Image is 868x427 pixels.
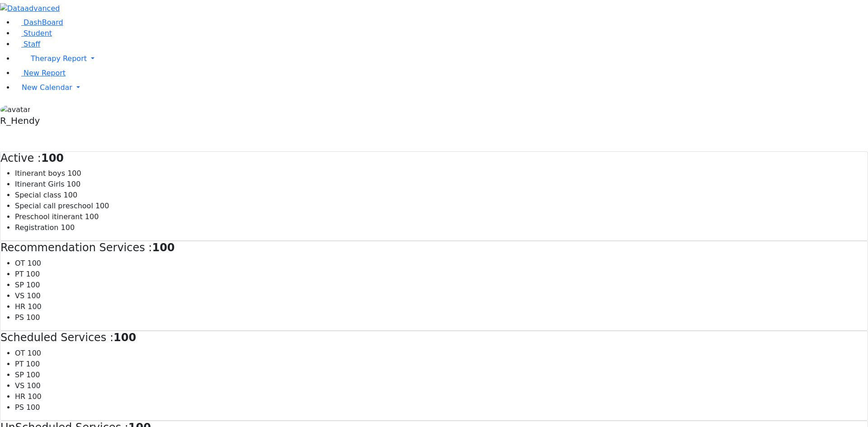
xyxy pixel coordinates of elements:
[26,371,40,379] span: 100
[61,223,75,232] span: 100
[31,54,87,63] span: Therapy Report
[15,169,65,178] span: Itinerant boys
[15,180,65,188] span: Itinerant Girls
[67,169,81,178] span: 100
[15,360,24,368] span: PT
[26,360,40,368] span: 100
[85,212,99,221] span: 100
[14,79,868,97] a: New Calendar
[0,331,868,344] h4: Scheduled Services :
[14,29,52,38] a: Student
[113,331,136,344] strong: 100
[15,392,25,401] span: HR
[15,202,93,210] span: Special call preschool
[26,403,40,412] span: 100
[15,381,24,390] span: VS
[22,83,72,92] span: New Calendar
[15,371,24,379] span: SP
[0,241,868,254] h4: Recommendation Services :
[14,40,40,48] a: Staff
[24,40,40,48] span: Staff
[15,349,25,357] span: OT
[64,191,78,199] span: 100
[67,180,81,188] span: 100
[15,212,83,221] span: Preschool itinerant
[27,349,41,357] span: 100
[15,270,24,278] span: PT
[15,403,24,412] span: PS
[15,291,24,300] span: VS
[95,202,109,210] span: 100
[27,291,41,300] span: 100
[15,313,24,322] span: PS
[26,270,40,278] span: 100
[27,381,41,390] span: 100
[24,69,66,77] span: New Report
[24,29,52,38] span: Student
[26,281,40,289] span: 100
[28,392,42,401] span: 100
[152,241,175,254] strong: 100
[14,50,868,68] a: Therapy Report
[0,152,868,165] h4: Active :
[41,152,64,164] strong: 100
[14,69,66,77] a: New Report
[27,259,41,267] span: 100
[15,223,58,232] span: Registration
[26,313,40,322] span: 100
[15,259,25,267] span: OT
[15,281,24,289] span: SP
[15,302,25,311] span: HR
[24,18,63,27] span: DashBoard
[28,302,42,311] span: 100
[14,18,63,27] a: DashBoard
[15,191,61,199] span: Special class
